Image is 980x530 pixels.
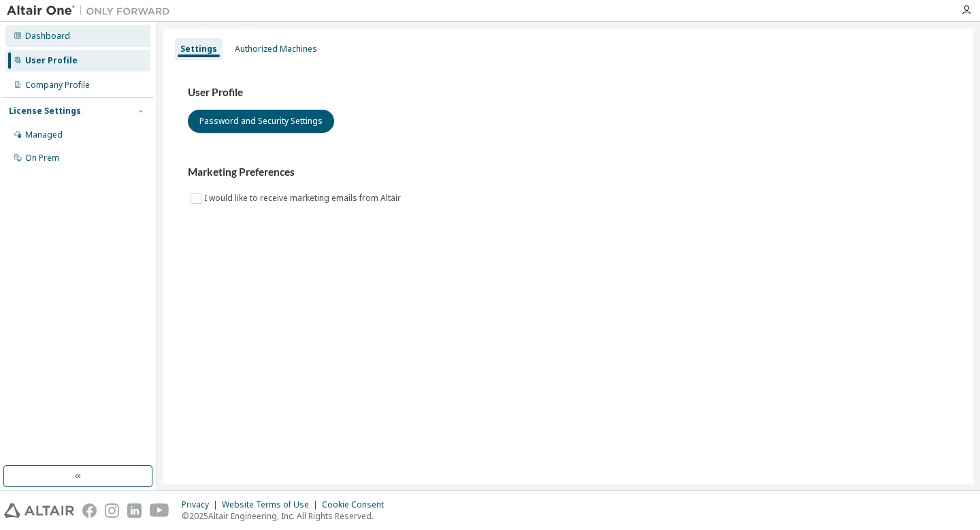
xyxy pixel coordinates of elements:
[204,190,404,206] label: I would like to receive marketing emails from Altair
[25,129,63,140] div: Managed
[188,166,949,179] h3: Marketing Preferences
[188,86,949,99] h3: User Profile
[25,55,78,66] div: User Profile
[82,503,97,518] img: facebook.svg
[4,503,74,518] img: altair_logo.svg
[105,503,119,518] img: instagram.svg
[188,110,334,133] button: Password and Security Settings
[322,499,392,510] div: Cookie Consent
[9,106,81,116] div: License Settings
[150,503,169,518] img: youtube.svg
[25,153,59,163] div: On Prem
[182,499,222,510] div: Privacy
[182,510,392,522] p: © 2025 Altair Engineering, Inc. All Rights Reserved.
[25,31,70,42] div: Dashboard
[222,499,322,510] div: Website Terms of Use
[7,4,177,18] img: Altair One
[235,44,317,54] div: Authorized Machines
[25,80,90,91] div: Company Profile
[127,503,142,518] img: linkedin.svg
[180,44,217,54] div: Settings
